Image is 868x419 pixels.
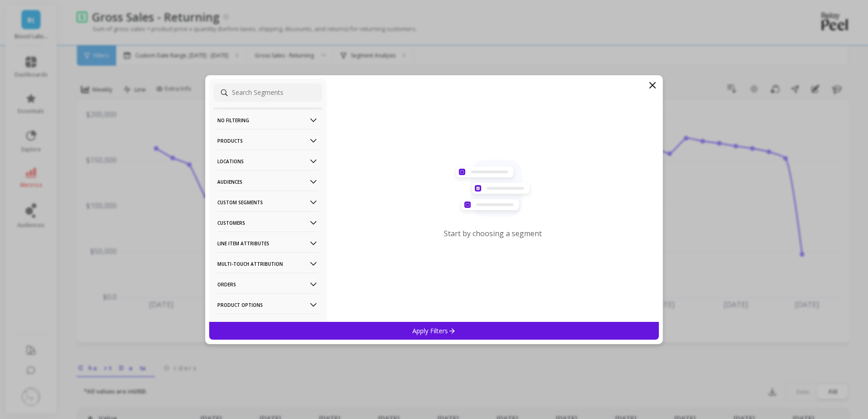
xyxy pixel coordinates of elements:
p: Apply Filters [412,326,456,335]
p: Orders [217,273,318,296]
p: Products [217,129,318,152]
p: Locations [217,150,318,173]
p: Line Item Attributes [217,232,318,255]
p: Product Options [217,293,318,316]
p: Customers [217,211,318,234]
p: Subscriptions [217,314,318,337]
p: No filtering [217,109,318,132]
p: Multi-Touch Attribution [217,252,318,275]
p: Custom Segments [217,191,318,214]
input: Search Segments [214,83,322,102]
p: Audiences [217,170,318,193]
p: Start by choosing a segment [444,228,542,238]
